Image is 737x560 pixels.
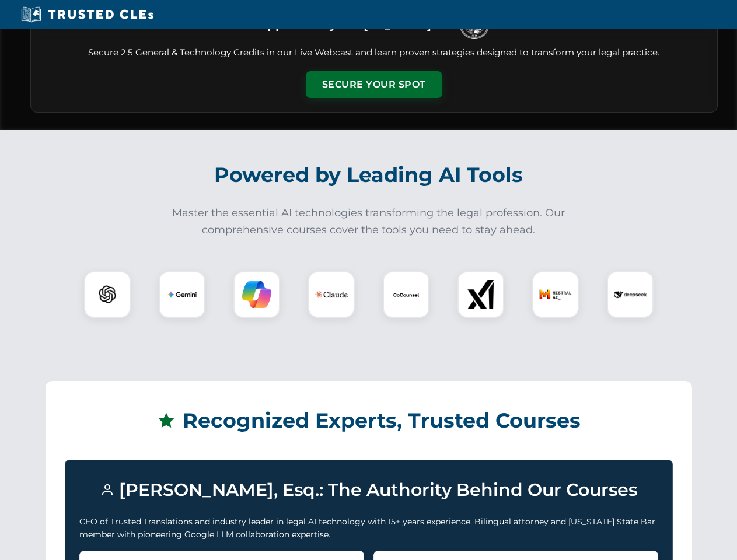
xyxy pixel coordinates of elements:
[308,271,355,318] div: Claude
[614,278,647,311] img: DeepSeek Logo
[383,271,429,318] div: CoCounsel
[306,71,442,98] button: Secure Your Spot
[65,400,673,441] h2: Recognized Experts, Trusted Courses
[242,280,271,309] img: Copilot Logo
[392,280,421,309] img: CoCounsel Logo
[84,271,131,318] div: ChatGPT
[233,271,280,318] div: Copilot
[165,205,573,239] p: Master the essential AI technologies transforming the legal profession. Our comprehensive courses...
[315,278,348,311] img: Claude Logo
[18,6,157,23] img: Trusted CLEs
[90,278,124,311] img: ChatGPT Logo
[607,271,654,318] div: DeepSeek
[45,46,703,60] p: Secure 2.5 General & Technology Credits in our Live Webcast and learn proven strategies designed ...
[79,515,658,541] p: CEO of Trusted Translations and industry leader in legal AI technology with 15+ years experience....
[532,271,579,318] div: Mistral AI
[46,155,692,195] h2: Powered by Leading AI Tools
[167,280,197,309] img: Gemini Logo
[79,474,658,506] h3: [PERSON_NAME], Esq.: The Authority Behind Our Courses
[466,280,495,309] img: xAI Logo
[159,271,205,318] div: Gemini
[457,271,504,318] div: xAI
[539,278,572,311] img: Mistral AI Logo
